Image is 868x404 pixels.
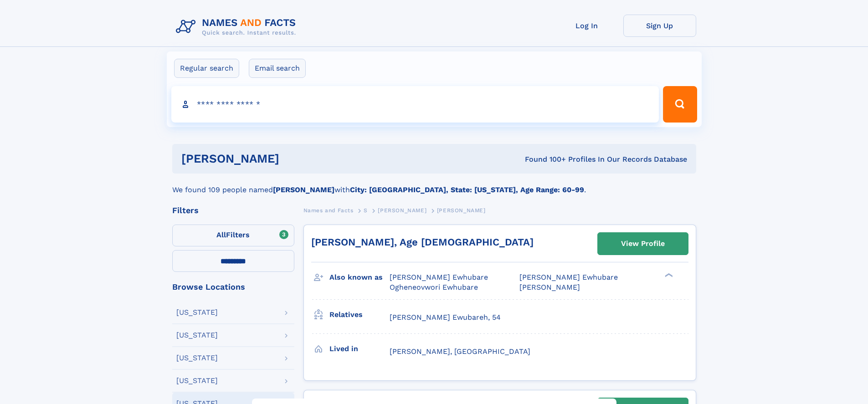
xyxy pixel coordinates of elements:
[623,15,696,37] a: Sign Up
[364,205,368,216] a: S
[378,207,426,214] span: [PERSON_NAME]
[390,273,488,281] span: [PERSON_NAME] Ewhubare
[176,309,218,316] div: [US_STATE]
[621,233,665,254] div: View Profile
[329,307,390,322] h3: Relatives
[378,205,426,216] a: [PERSON_NAME]
[181,153,402,164] h1: [PERSON_NAME]
[172,225,294,246] label: Filters
[550,15,623,37] a: Log In
[663,86,697,123] button: Search Button
[519,283,580,291] span: [PERSON_NAME]
[437,207,486,214] span: [PERSON_NAME]
[249,59,306,78] label: Email search
[519,273,618,281] span: [PERSON_NAME] Ewhubare
[172,283,294,291] div: Browse Locations
[174,59,239,78] label: Regular search
[311,236,534,248] a: [PERSON_NAME], Age [DEMOGRAPHIC_DATA]
[303,205,354,216] a: Names and Facts
[390,312,501,322] a: [PERSON_NAME] Ewubareh, 54
[172,15,303,39] img: Logo Names and Facts
[171,86,659,123] input: search input
[172,174,696,195] div: We found 109 people named with .
[350,185,584,194] b: City: [GEOGRAPHIC_DATA], State: [US_STATE], Age Range: 60-99
[329,270,390,285] h3: Also known as
[390,347,530,356] span: [PERSON_NAME], [GEOGRAPHIC_DATA]
[176,377,218,384] div: [US_STATE]
[172,206,294,215] div: Filters
[390,283,478,291] span: Ogheneovwori Ewhubare
[176,332,218,339] div: [US_STATE]
[402,154,687,164] div: Found 100+ Profiles In Our Records Database
[663,272,673,278] div: ❯
[176,354,218,362] div: [US_STATE]
[598,233,688,255] a: View Profile
[364,207,368,214] span: S
[329,341,390,357] h3: Lived in
[216,230,226,239] span: All
[273,185,334,194] b: [PERSON_NAME]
